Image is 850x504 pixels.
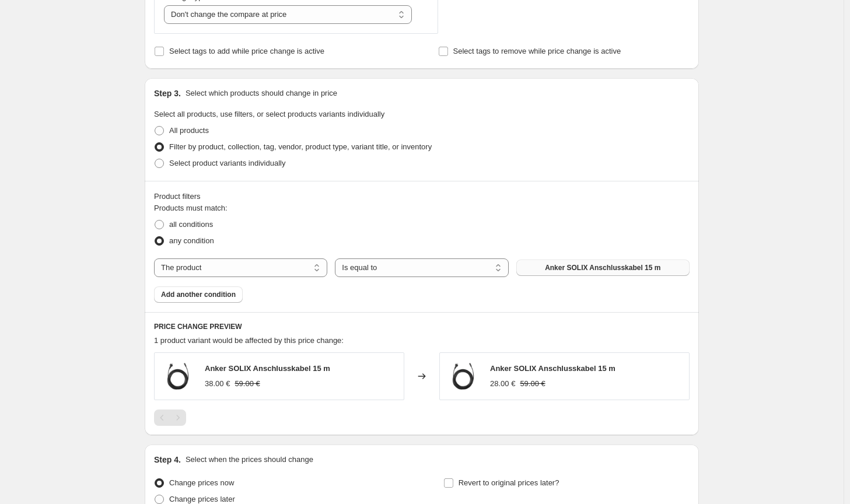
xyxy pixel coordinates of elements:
[169,159,285,167] span: Select product variants individually
[154,454,181,466] h2: Step 4.
[490,378,515,390] div: 28.00 €
[154,191,690,202] div: Product filters
[205,378,230,390] div: 38.00 €
[516,260,690,276] button: Anker SOLIX Anschlusskabel 15 m
[453,47,621,55] span: Select tags to remove while price change is active
[169,220,213,229] span: all conditions
[459,478,559,487] span: Revert to original prices later?
[160,359,195,394] img: Anker_Solix2_Anschlusskabel15m_80x.webp
[154,286,243,303] button: Add another condition
[154,409,186,426] nav: Pagination
[154,110,384,118] span: Select all products, use filters, or select products variants individually
[169,126,209,135] span: All products
[161,290,236,299] span: Add another condition
[154,87,181,99] h2: Step 3.
[169,495,235,503] span: Change prices later
[186,454,313,466] p: Select when the prices should change
[186,87,337,99] p: Select which products should change in price
[169,478,234,487] span: Change prices now
[154,336,344,345] span: 1 product variant would be affected by this price change:
[154,204,228,212] span: Products must match:
[545,263,660,272] span: Anker SOLIX Anschlusskabel 15 m
[154,322,690,331] h6: PRICE CHANGE PREVIEW
[169,142,432,151] span: Filter by product, collection, tag, vendor, product type, variant title, or inventory
[490,364,615,373] span: Anker SOLIX Anschlusskabel 15 m
[169,47,324,55] span: Select tags to add while price change is active
[205,364,330,373] span: Anker SOLIX Anschlusskabel 15 m
[446,359,481,394] img: Anker_Solix2_Anschlusskabel15m_80x.webp
[235,378,260,390] strike: 59.00 €
[520,378,545,390] strike: 59.00 €
[169,236,214,245] span: any condition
